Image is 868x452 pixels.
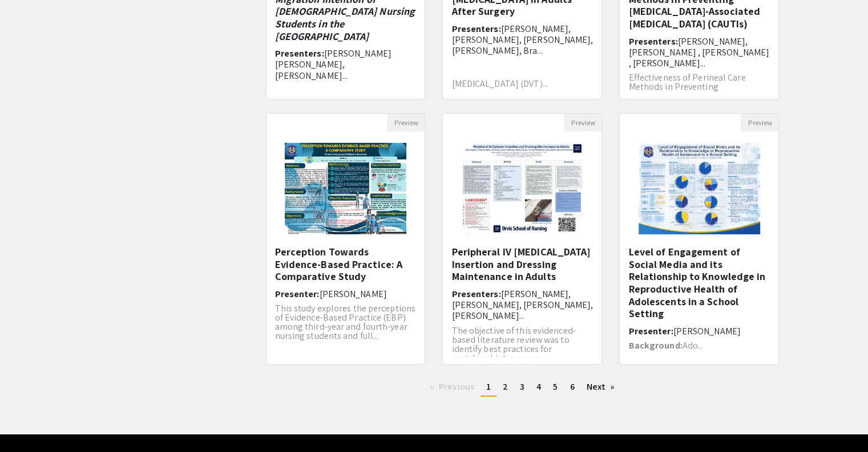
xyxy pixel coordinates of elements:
[451,289,593,322] h6: Presenters:
[439,381,474,393] span: Previous
[450,131,595,246] img: <p>Peripheral IV Catheter Insertion and Dressing Maintenance in Adults</p>
[673,325,740,337] span: [PERSON_NAME]
[628,73,770,110] p: Effectiveness of Perineal Care Methods in Preventing [MEDICAL_DATA]-Associated Urinary Tract
[387,114,425,131] button: Preview
[451,23,593,57] span: [PERSON_NAME], [PERSON_NAME], [PERSON_NAME], [PERSON_NAME], Bra...
[581,378,620,395] a: Next page
[275,246,417,283] h5: Perception Towards Evidence-Based Practice: A Comparative Study
[451,78,547,90] span: [MEDICAL_DATA] (DVT)...
[619,113,779,365] div: Open Presentation <p>Level of Engagement of Social Media and its Relationship to Knowledge in Rep...
[503,381,508,393] span: 2
[741,114,778,131] button: Preview
[486,381,491,393] span: 1
[266,378,780,397] ul: Pagination
[628,339,682,351] strong: Background:
[9,401,49,443] iframe: Chat
[266,113,426,365] div: Open Presentation <p>Perception Towards Evidence-Based Practice: A Comparative Study</p>
[628,341,770,350] p: Ado...
[451,326,593,372] p: The objective of this evidenced-based literature review was to identify best practices for periph...
[451,246,593,283] h5: Peripheral IV [MEDICAL_DATA] Insertion and Dressing Maintenance in Adults
[628,246,770,320] h5: Level of Engagement of Social Media and its Relationship to Knowledge in Reproductive Health of A...
[628,36,770,69] h6: Presenters:
[627,131,772,246] img: <p>Level of Engagement of Social Media and its Relationship to Knowledge in Reproductive Health o...
[320,288,387,300] span: [PERSON_NAME]
[275,289,417,299] h6: Presenter:
[275,304,417,341] p: This study explores the perceptions of Evidence-Based Practice (EBP) among third-year and fourth-...
[628,35,769,69] span: [PERSON_NAME], [PERSON_NAME] , [PERSON_NAME] , [PERSON_NAME]...
[520,381,524,393] span: 3
[570,381,574,393] span: 6
[536,381,541,393] span: 4
[451,23,593,57] h6: Presenters:
[628,326,770,337] h6: Presenter:
[553,381,558,393] span: 5
[275,47,391,81] span: [PERSON_NAME] [PERSON_NAME], [PERSON_NAME]...
[442,113,602,365] div: Open Presentation <p>Peripheral IV Catheter Insertion and Dressing Maintenance in Adults</p>
[564,114,601,131] button: Preview
[451,288,593,322] span: [PERSON_NAME], [PERSON_NAME], [PERSON_NAME], [PERSON_NAME]...
[273,131,418,246] img: <p>Perception Towards Evidence-Based Practice: A Comparative Study</p>
[275,48,417,81] h6: Presenters:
